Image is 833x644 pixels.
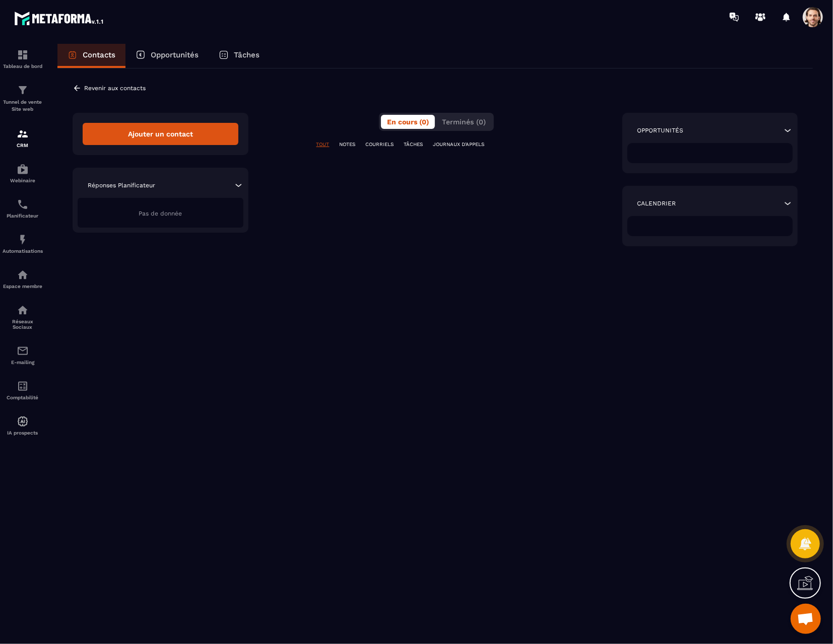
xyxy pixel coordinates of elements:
[404,141,423,148] p: TÂCHES
[387,118,429,126] span: En cours (0)
[3,319,43,330] p: Réseaux Sociaux
[17,49,29,61] img: formation
[3,178,43,183] p: Webinaire
[3,213,43,219] p: Planificateur
[3,99,43,113] p: Tunnel de vente Site web
[234,50,260,59] p: Tâches
[84,85,146,92] p: Revenir aux contacts
[3,191,43,226] a: schedulerschedulerPlanificateur
[3,226,43,261] a: automationsautomationsAutomatisations
[57,44,125,68] a: Contacts
[3,248,43,254] p: Automatisations
[3,283,43,289] p: Espace membre
[3,77,43,120] a: formationformationTunnel de vente Site web
[433,141,485,148] p: JOURNAUX D'APPELS
[3,261,43,297] a: automationsautomationsEspace membre
[637,199,676,207] p: Calendrier
[209,44,270,68] a: Tâches
[17,269,29,281] img: automations
[436,115,492,129] button: Terminés (0)
[17,84,29,96] img: formation
[637,126,684,134] p: Opportunités
[381,115,435,129] button: En cours (0)
[3,395,43,400] p: Comptabilité
[17,380,29,392] img: accountant
[17,198,29,210] img: scheduler
[3,373,43,408] a: accountantaccountantComptabilité
[316,141,330,148] p: TOUT
[3,120,43,156] a: formationformationCRM
[139,210,182,217] span: Pas de donnée
[17,415,29,427] img: automations
[3,430,43,436] p: IA prospects
[3,142,43,148] p: CRM
[17,234,29,246] img: automations
[3,297,43,337] a: social-networksocial-networkRéseaux Sociaux
[125,44,209,68] a: Opportunités
[151,50,199,59] p: Opportunités
[17,163,29,175] img: automations
[17,304,29,316] img: social-network
[14,9,105,27] img: logo
[88,181,155,189] p: Réponses Planificateur
[3,156,43,191] a: automationsautomationsWebinaire
[83,50,115,59] p: Contacts
[17,128,29,140] img: formation
[366,141,394,148] p: COURRIELS
[3,337,43,373] a: emailemailE-mailing
[340,141,356,148] p: NOTES
[3,63,43,69] p: Tableau de bord
[3,360,43,365] p: E-mailing
[791,604,821,634] div: Open chat
[3,41,43,77] a: formationformationTableau de bord
[442,118,486,126] span: Terminés (0)
[17,345,29,357] img: email
[83,123,238,145] div: Ajouter un contact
